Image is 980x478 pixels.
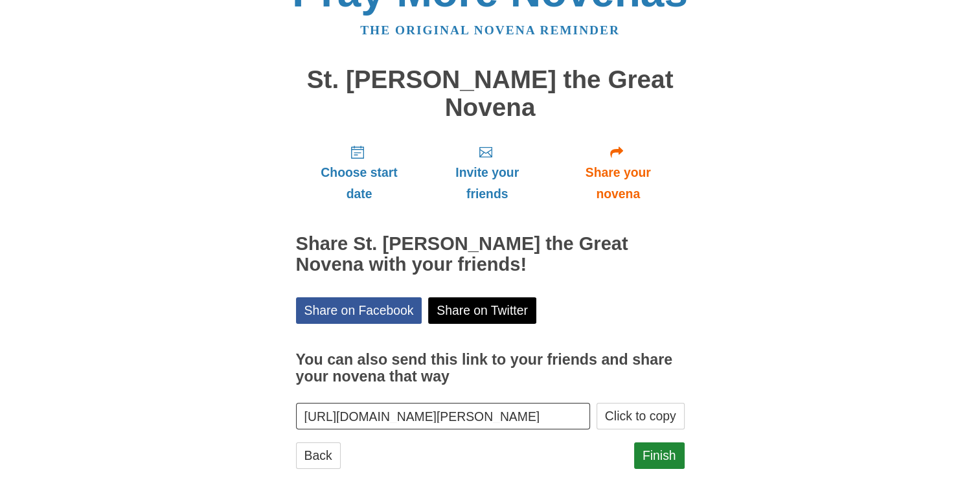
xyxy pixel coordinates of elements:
a: The original novena reminder [360,23,620,37]
a: Finish [634,442,685,469]
a: Share your novena [552,134,685,211]
span: Choose start date [309,162,410,205]
a: Back [296,442,341,469]
h3: You can also send this link to your friends and share your novena that way [296,352,685,385]
span: Invite your friends [435,162,538,205]
a: Invite your friends [422,134,551,211]
a: Choose start date [296,134,423,211]
a: Share on Twitter [428,297,536,324]
a: Share on Facebook [296,297,422,324]
button: Click to copy [597,403,685,429]
h1: St. [PERSON_NAME] the Great Novena [296,66,685,121]
span: Share your novena [565,162,672,205]
h2: Share St. [PERSON_NAME] the Great Novena with your friends! [296,234,685,275]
